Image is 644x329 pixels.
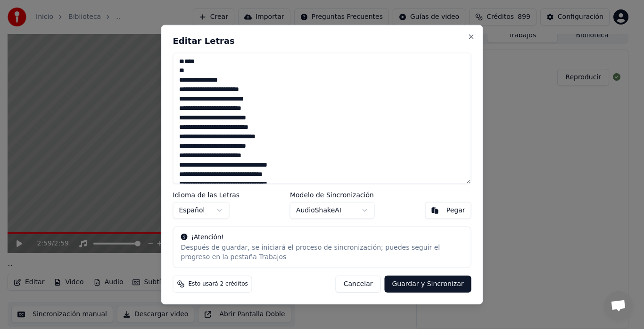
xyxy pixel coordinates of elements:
[446,206,465,215] div: Pegar
[173,36,471,45] h2: Editar Letras
[173,192,240,198] label: Idioma de las Letras
[425,202,471,219] button: Pegar
[181,243,463,262] div: Después de guardar, se iniciará el proceso de sincronización; puedes seguir el progreso en la pes...
[336,276,381,293] button: Cancelar
[181,233,463,242] div: ¡Atención!
[384,276,471,293] button: Guardar y Sincronizar
[290,192,375,198] label: Modelo de Sincronización
[189,280,248,288] span: Esto usará 2 créditos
